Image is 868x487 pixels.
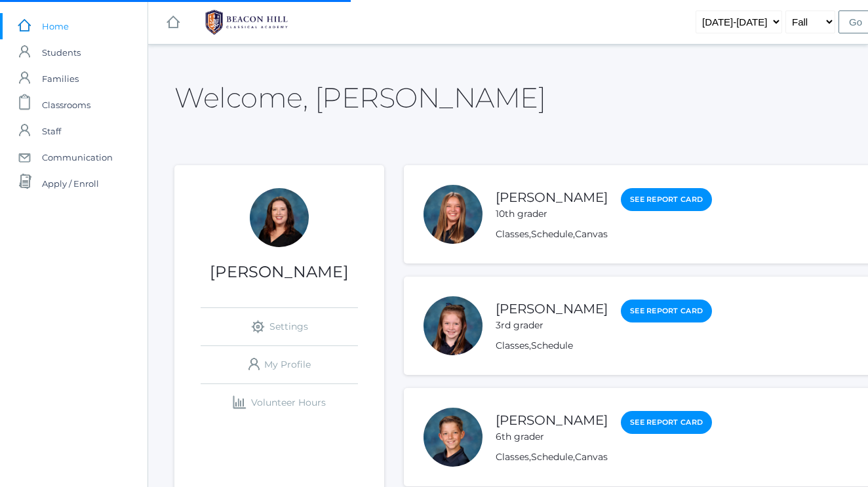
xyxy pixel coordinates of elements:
div: , , [496,227,712,241]
div: 3rd grader [496,319,608,332]
a: [PERSON_NAME] [496,412,608,428]
div: , [496,339,712,353]
div: 10th grader [496,207,608,221]
div: Katie Watters [250,188,309,247]
a: [PERSON_NAME] [496,189,608,205]
span: Students [42,39,81,66]
a: Canvas [575,451,608,463]
h1: [PERSON_NAME] [174,263,384,281]
span: Home [42,13,69,39]
a: Classes [496,228,529,240]
h2: Welcome, [PERSON_NAME] [174,83,545,113]
span: Staff [42,118,61,144]
div: Abigail Watters [424,185,483,244]
span: Communication [42,144,113,170]
a: Settings [201,308,358,345]
a: Classes [496,451,529,463]
a: Schedule [531,340,573,351]
a: See Report Card [621,411,712,434]
a: Volunteer Hours [201,384,358,421]
div: Fiona Watters [424,296,483,355]
a: [PERSON_NAME] [496,301,608,317]
span: Families [42,66,79,92]
div: , , [496,450,712,464]
a: Canvas [575,228,608,240]
a: Schedule [531,228,573,240]
a: My Profile [201,346,358,383]
a: Schedule [531,451,573,463]
a: Classes [496,340,529,351]
a: See Report Card [621,188,712,211]
span: Classrooms [42,92,90,118]
a: See Report Card [621,300,712,322]
div: 6th grader [496,430,608,444]
img: BHCALogos-05-308ed15e86a5a0abce9b8dd61676a3503ac9727e845dece92d48e8588c001991.png [197,6,296,39]
span: Apply / Enroll [42,170,99,197]
div: Ian Watters [424,408,483,467]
